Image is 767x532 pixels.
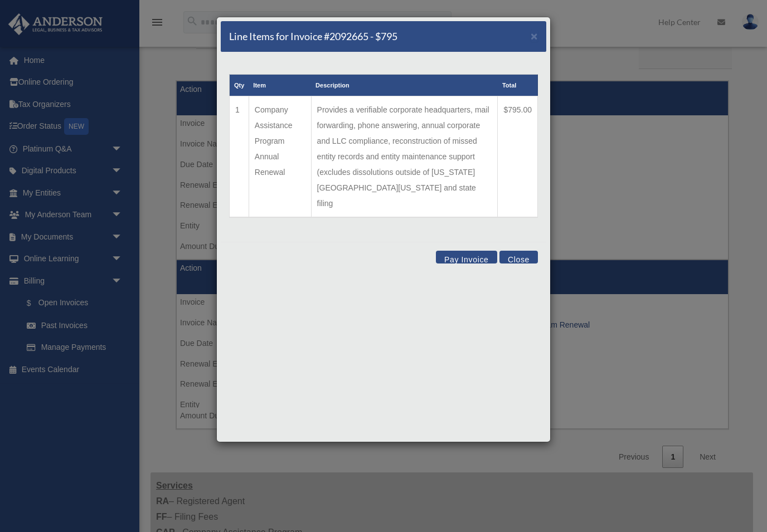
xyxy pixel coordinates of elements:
[531,30,538,42] span: ×
[531,30,538,42] button: Close
[230,96,249,218] td: 1
[229,30,397,43] h5: Line Items for Invoice #2092665 - $795
[311,96,498,218] td: Provides a verifiable corporate headquarters, mail forwarding, phone answering, annual corporate ...
[249,96,311,218] td: Company Assistance Program Annual Renewal
[230,75,249,96] th: Qty
[311,75,498,96] th: Description
[249,75,311,96] th: Item
[498,96,538,218] td: $795.00
[499,251,538,263] button: Close
[498,75,538,96] th: Total
[436,251,497,263] button: Pay Invoice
